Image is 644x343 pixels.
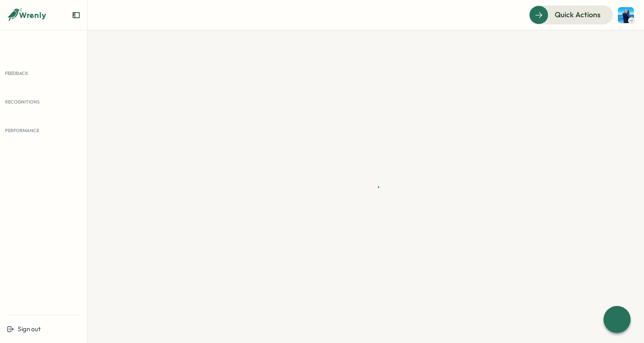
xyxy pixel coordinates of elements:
img: Henry Innis [618,7,634,23]
span: Sign out [18,325,41,333]
button: Expand sidebar [72,11,80,19]
span: Quick Actions [555,9,601,20]
button: Quick Actions [529,5,613,24]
